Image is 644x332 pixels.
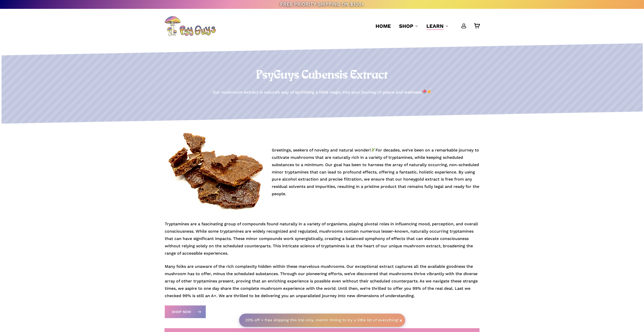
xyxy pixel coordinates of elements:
[165,263,480,299] p: Many folks are unaware of the rich complexity hidden within these marvelous mushrooms. Our except...
[165,220,480,263] p: Tryptamines are a fascinating group of compounds found naturally in a variety of organisms, playi...
[245,318,399,322] strong: 20% off + free shipping this trip only, cosmic timing to try a little bit of everything!
[272,147,480,198] p: Greetings, seekers of novelty and natural wonder! For decades, we’ve been on a remarkable journey...
[376,23,391,29] span: Home
[165,131,265,213] img: Close up shot of PsyGuys legal cubensis mushroom extract
[371,148,375,152] img: 🌿
[165,305,206,318] a: Shop Now
[371,9,480,43] nav: Main Menu
[213,89,431,96] p: Our mushroom extract is nature’s way of sprinkling a little magic into your journey of peace and ...
[426,23,444,29] span: Learn
[427,90,431,94] img: 🌟
[399,23,413,29] span: Shop
[376,23,391,30] a: Home
[399,23,418,30] a: Shop
[426,23,449,30] a: Learn
[172,309,191,314] span: Shop Now
[164,16,216,36] img: PsyGuys
[164,69,480,83] h1: PsyGuys Cubensis Extract
[399,318,402,323] span: ×
[423,90,427,94] img: 🍄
